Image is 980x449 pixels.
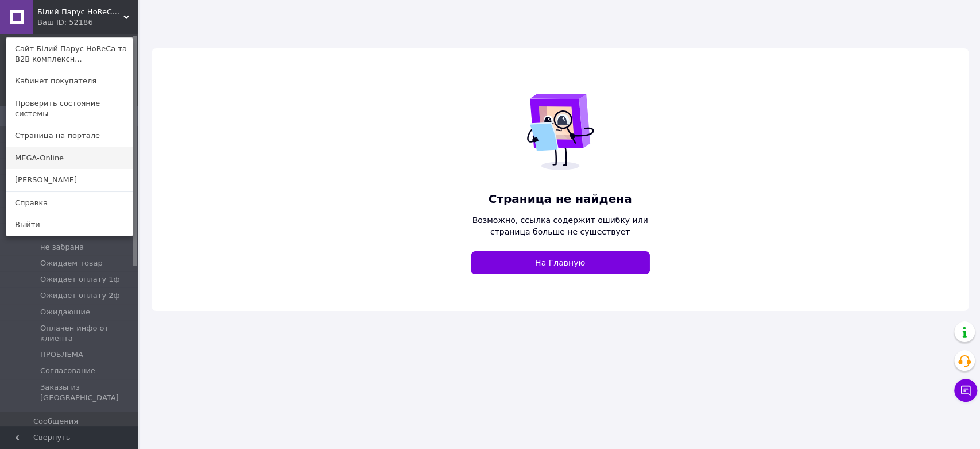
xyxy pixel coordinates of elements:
[6,93,133,125] a: Проверить состояние системы
[6,70,133,92] a: Кабинет покупателя
[6,192,133,214] a: Справка
[40,242,84,252] span: не забрана
[40,290,120,301] span: Ожидает оплату 2ф
[6,38,133,70] a: Сайт Білий Парус HoReCa та B2B комплексн...
[954,379,977,402] button: Чат с покупателем
[6,214,133,236] a: Выйти
[471,191,650,208] span: Страница не найдена
[40,323,134,344] span: Оплачен инфо от клиента
[40,258,103,268] span: Ожидаем товар
[40,307,90,317] span: Ожидающие
[6,125,133,147] a: Страница на портале
[471,214,650,237] span: Возможно, ссылка содержит ошибку или страница больше не существует
[6,147,133,169] a: MEGA-Online
[6,169,133,191] a: [PERSON_NAME]
[471,251,650,274] a: На Главную
[37,17,86,28] div: Ваш ID: 52186
[40,382,134,403] span: Заказы из [GEOGRAPHIC_DATA]
[40,350,83,360] span: ПРОБЛЕМА
[40,274,120,285] span: Ожидает оплату 1ф
[40,366,95,376] span: Согласование
[37,7,123,17] span: Білий Парус HoReCa та B2B комплексне обслуговування
[33,416,78,427] span: Сообщения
